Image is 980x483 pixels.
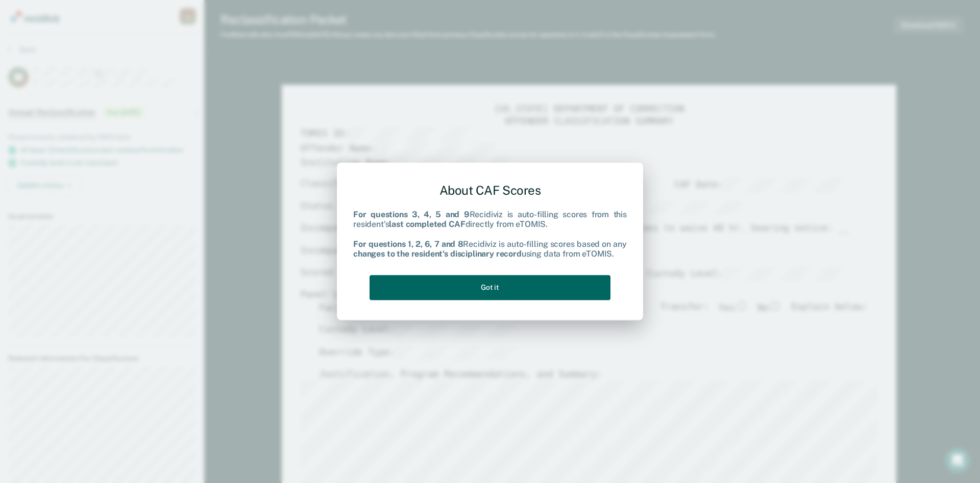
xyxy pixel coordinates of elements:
[353,239,463,249] b: For questions 1, 2, 6, 7 and 8
[353,175,627,206] div: About CAF Scores
[370,275,610,300] button: Got it
[353,210,470,220] b: For questions 3, 4, 5 and 9
[389,220,465,229] b: last completed CAF
[353,210,627,259] div: Recidiviz is auto-filling scores from this resident's directly from eTOMIS. Recidiviz is auto-fil...
[353,249,522,259] b: changes to the resident's disciplinary record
